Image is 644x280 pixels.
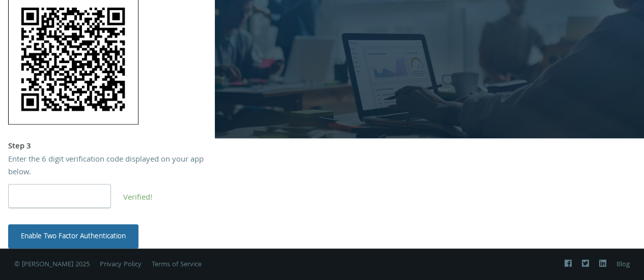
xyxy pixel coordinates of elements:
span: © [PERSON_NAME] 2025 [14,259,90,270]
a: Terms of Service [152,259,202,270]
a: Blog [617,259,630,270]
a: Privacy Policy [100,259,142,270]
span: Verified! [123,192,153,205]
div: Enter the 6 digit verification code displayed on your app below. [8,154,207,180]
strong: Step 3 [8,140,31,153]
button: Enable Two Factor Authentication [8,224,138,248]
